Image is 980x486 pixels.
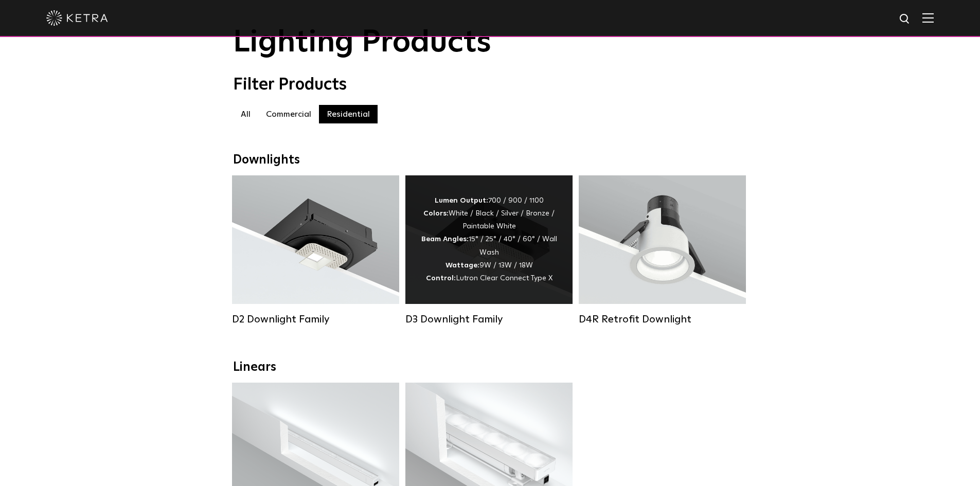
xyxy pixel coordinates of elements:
strong: Control: [426,275,456,282]
div: Downlights [233,153,747,168]
div: 700 / 900 / 1100 White / Black / Silver / Bronze / Paintable White 15° / 25° / 40° / 60° / Wall W... [421,194,557,285]
img: ketra-logo-2019-white [46,10,108,26]
a: D3 Downlight Family Lumen Output:700 / 900 / 1100Colors:White / Black / Silver / Bronze / Paintab... [405,175,573,326]
a: D4R Retrofit Downlight Lumen Output:800Colors:White / BlackBeam Angles:15° / 25° / 40° / 60°Watta... [579,175,746,326]
strong: Colors: [423,210,449,217]
div: D2 Downlight Family [232,313,399,326]
div: D3 Downlight Family [405,313,573,326]
label: All [233,105,258,123]
div: D4R Retrofit Downlight [579,313,746,326]
strong: Lumen Output: [435,197,488,204]
div: Linears [233,360,747,375]
label: Commercial [258,105,319,123]
strong: Wattage: [446,262,479,269]
span: Lighting Products [233,27,491,58]
strong: Beam Angles: [421,236,469,243]
label: Residential [319,105,378,123]
img: Hamburger%20Nav.svg [922,13,934,23]
a: D2 Downlight Family Lumen Output:1200Colors:White / Black / Gloss Black / Silver / Bronze / Silve... [232,175,399,326]
img: search icon [899,13,912,26]
div: Filter Products [233,75,747,95]
span: Lutron Clear Connect Type X [456,275,553,282]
